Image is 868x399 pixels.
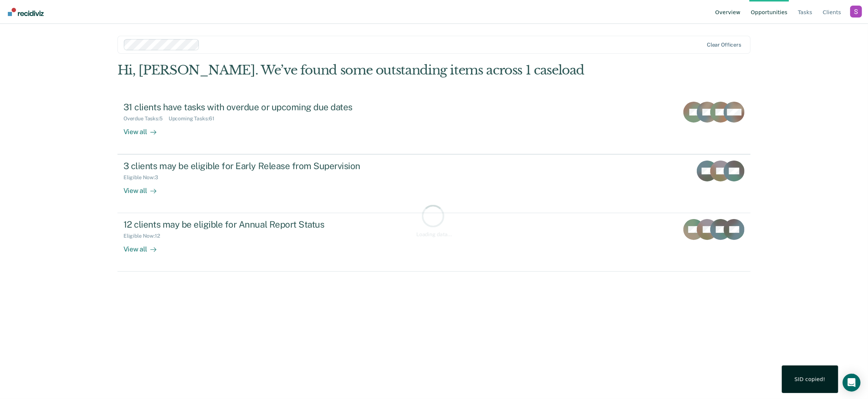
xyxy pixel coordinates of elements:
[8,8,44,16] img: Recidiviz
[123,181,165,195] div: View all
[123,121,165,136] div: View all
[169,115,220,122] div: Upcoming Tasks : 61
[117,96,751,154] a: 31 clients have tasks with overdue or upcoming due datesOverdue Tasks:5Upcoming Tasks:61View all
[123,161,385,171] div: 3 clients may be eligible for Early Release from Supervision
[117,213,751,272] a: 12 clients may be eligible for Annual Report StatusEligible Now:12View all
[850,6,862,18] button: Profile dropdown button
[123,115,169,122] div: Overdue Tasks : 5
[123,239,165,254] div: View all
[795,376,825,383] div: SID copied!
[117,154,751,213] a: 3 clients may be eligible for Early Release from SupervisionEligible Now:3View all
[117,63,624,78] div: Hi, [PERSON_NAME]. We’ve found some outstanding items across 1 caseload
[123,233,166,239] div: Eligible Now : 12
[707,42,741,48] div: Clear officers
[123,219,385,230] div: 12 clients may be eligible for Annual Report Status
[123,174,164,181] div: Eligible Now : 3
[123,102,385,113] div: 31 clients have tasks with overdue or upcoming due dates
[843,374,861,392] div: Open Intercom Messenger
